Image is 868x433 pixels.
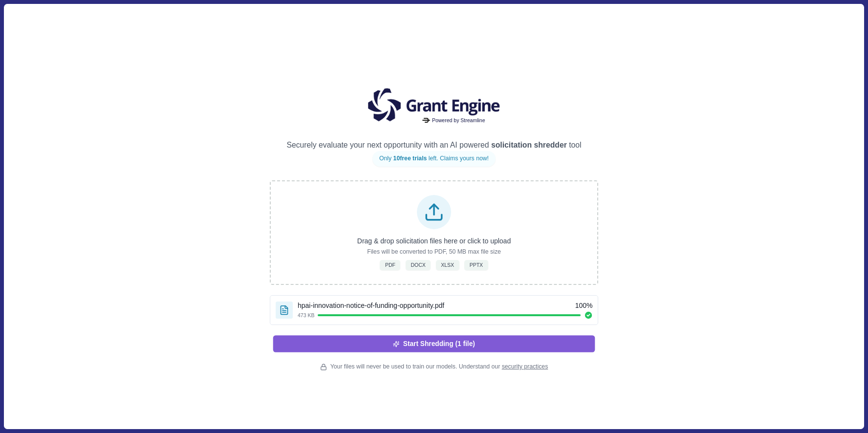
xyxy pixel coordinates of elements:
[575,301,593,311] span: 100 %
[489,141,569,149] span: solicitation shredder
[441,261,454,268] span: XLSX
[357,236,511,246] p: Drag & drop solicitation files here or click to upload
[411,261,425,268] span: DOCX
[393,155,427,162] span: 10 free trials
[330,363,548,371] span: Your files will never be used to train our models. Understand our
[367,248,501,257] p: Files will be converted to PDF, 50 MB max file size
[286,139,581,152] p: Securely evaluate your next opportunity with an AI powered tool
[385,261,395,268] span: PDF
[470,261,483,268] span: PPTX
[372,151,496,167] div: Only left. Claims yours now!
[298,312,314,319] span: 473 KB
[298,301,444,311] span: hpai-innovation-notice-of-funding-opportunity.pdf
[502,363,548,370] a: security practices
[420,115,487,126] div: Powered by Streamline
[273,335,595,352] button: Start Shredding (1 file)
[422,118,431,123] img: Powered by Streamline Logo
[361,86,507,125] img: Grantengine Logo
